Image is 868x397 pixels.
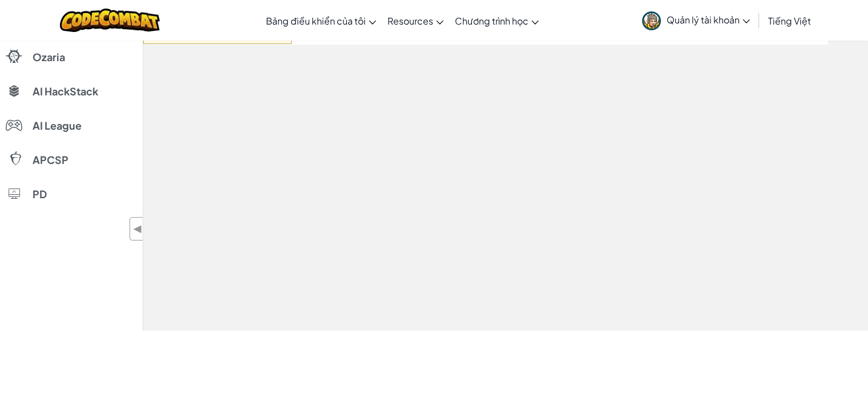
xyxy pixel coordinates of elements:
[449,5,544,36] a: Chương trình học
[642,11,661,30] img: avatar
[60,9,160,32] img: CodeCombat logo
[768,15,811,27] span: Tiếng Việt
[260,5,382,36] a: Bảng điều khiển của tôi
[382,5,449,36] a: Resources
[33,86,98,97] span: AI HackStack
[33,121,82,131] span: AI League
[133,220,143,237] span: ◀
[636,2,756,38] a: Quản lý tài khoản
[667,14,750,26] span: Quản lý tài khoản
[762,5,817,36] a: Tiếng Việt
[266,15,366,27] span: Bảng điều khiển của tôi
[387,15,433,27] span: Resources
[455,15,528,27] span: Chương trình học
[33,52,65,62] span: Ozaria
